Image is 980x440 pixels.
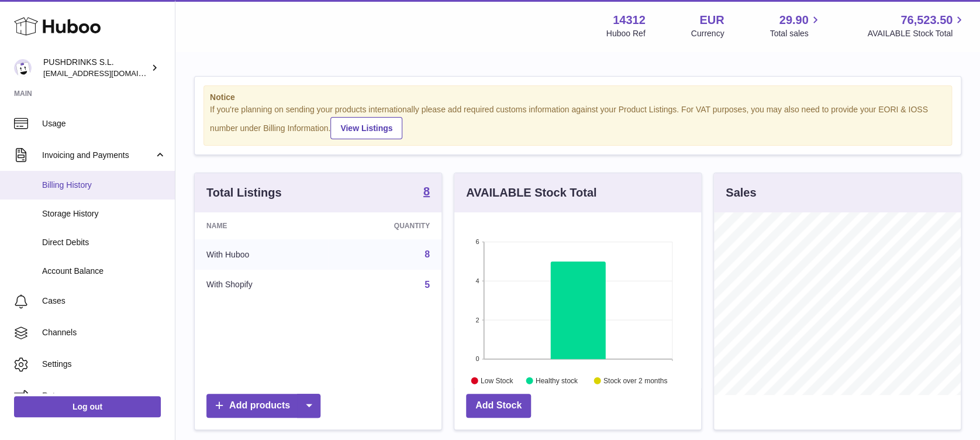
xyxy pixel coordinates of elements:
[14,59,32,77] img: internalAdmin-14312@internal.huboo.com
[330,117,402,139] a: View Listings
[423,185,430,197] strong: 8
[42,150,154,161] span: Invoicing and Payments
[210,104,946,139] div: If you're planning on sending your products internationally please add required customs informati...
[726,185,756,201] h3: Sales
[195,270,328,300] td: With Shopify
[699,12,724,28] strong: EUR
[42,295,166,307] span: Cases
[42,208,166,219] span: Storage History
[43,68,172,78] span: [EMAIL_ADDRESS][DOMAIN_NAME]
[613,12,646,28] strong: 14312
[691,28,724,39] div: Currency
[42,118,166,129] span: Usage
[206,394,320,418] a: Add products
[536,376,578,384] text: Healthy stock
[867,12,966,39] a: 76,523.50 AVAILABLE Stock Total
[195,212,328,239] th: Name
[195,239,328,270] td: With Huboo
[466,394,531,418] a: Add Stock
[769,28,822,39] span: Total sales
[42,327,166,338] span: Channels
[423,185,430,200] a: 8
[42,359,166,370] span: Settings
[42,180,166,191] span: Billing History
[475,355,479,362] text: 0
[42,266,166,277] span: Account Balance
[466,185,596,201] h3: AVAILABLE Stock Total
[603,376,667,384] text: Stock over 2 months
[606,28,646,39] div: Huboo Ref
[425,249,430,259] a: 8
[867,28,966,39] span: AVAILABLE Stock Total
[210,92,946,103] strong: Notice
[475,316,479,323] text: 2
[42,390,166,401] span: Returns
[779,12,808,28] span: 29.90
[769,12,822,39] a: 29.90 Total sales
[900,12,953,28] span: 76,523.50
[14,396,161,417] a: Log out
[328,212,441,239] th: Quantity
[481,376,513,384] text: Low Stock
[475,277,479,284] text: 4
[425,280,430,290] a: 5
[42,237,166,248] span: Direct Debits
[206,185,282,201] h3: Total Listings
[475,238,479,245] text: 6
[43,57,149,79] div: PUSHDRINKS S.L.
